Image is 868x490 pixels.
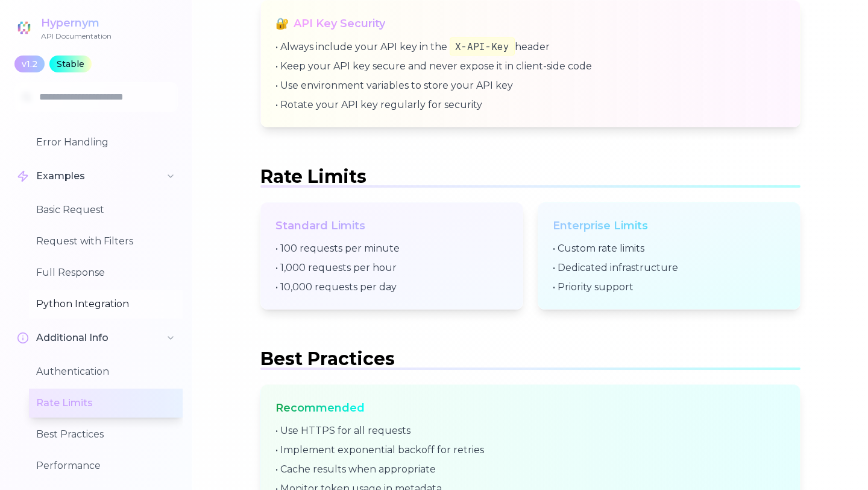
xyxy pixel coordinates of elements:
li: • 1,000 requests per hour [275,261,508,275]
button: Request with Filters [29,227,183,256]
li: • Use environment variables to store your API key [275,78,785,93]
div: Stable [49,56,92,72]
li: • Implement exponential backoff for retries [275,443,785,457]
span: Best Practices [260,348,395,370]
button: Additional Info [10,323,183,352]
h3: Enterprise Limits [553,217,785,234]
li: • 100 requests per minute [275,241,508,256]
a: HypernymAPI Documentation [14,14,112,41]
span: API Key Security [294,15,385,32]
button: Examples [10,162,183,191]
button: Rate Limits [29,389,183,418]
button: Error Handling [29,128,183,157]
button: Full Response [29,258,183,287]
button: Python Integration [29,290,183,319]
div: API Documentation [41,31,112,41]
li: • Priority support [553,280,785,294]
span: Recommended [275,401,365,415]
div: Hypernym [41,14,112,31]
span: Rate Limits [260,165,366,188]
img: Hypernym Logo [14,18,34,37]
button: Authentication [29,357,183,386]
li: • Always include your API key in the header [275,39,785,54]
h3: Standard Limits [275,217,508,234]
code: X-API-Key [450,37,515,56]
button: Performance [29,451,183,480]
span: Additional Info [36,331,108,345]
button: Best Practices [29,420,183,449]
h3: 🔐 [275,15,785,32]
li: • Keep your API key secure and never expose it in client-side code [275,59,785,74]
li: • 10,000 requests per day [275,280,508,294]
li: • Cache results when appropriate [275,462,785,477]
div: v1.2 [14,56,45,72]
li: • Use HTTPS for all requests [275,424,785,438]
li: • Rotate your API key regularly for security [275,98,785,112]
button: Basic Request [29,196,183,224]
span: Examples [36,169,85,183]
li: • Dedicated infrastructure [553,261,785,275]
li: • Custom rate limits [553,241,785,256]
